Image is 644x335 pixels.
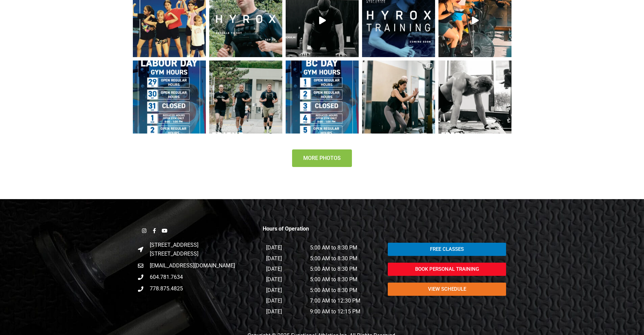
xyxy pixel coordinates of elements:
[148,241,198,259] span: [STREET_ADDRESS] [STREET_ADDRESS]
[310,307,378,316] p: 9:00 AM to 12:15 PM
[303,155,341,161] span: More Photos
[472,17,479,24] svg: Play
[138,241,256,259] a: [STREET_ADDRESS][STREET_ADDRESS]
[266,286,303,295] p: [DATE]
[362,61,435,134] a: Clone
[388,243,506,256] a: Free Classes
[266,296,303,305] p: [DATE]
[266,265,303,273] p: [DATE]
[133,61,206,134] img: LABOUR DAY HOURS 🏋️‍♀️ Fri Aug 29 — Regular hours Sat Aug 30 — Regular hours Sun Aug 31 — Closed ...
[138,261,256,270] a: [EMAIL_ADDRESS][DOMAIN_NAME]
[263,225,309,232] strong: Hours of Operation
[148,284,183,293] span: 778.875.4825
[415,267,479,272] span: Book Personal Training
[148,261,235,270] span: [EMAIL_ADDRESS][DOMAIN_NAME]
[310,265,378,273] p: 5:00 AM to 8:30 PM
[310,254,378,263] p: 5:00 AM to 8:30 PM
[438,61,511,134] img: 🚨 𝐓𝐑𝐘 𝐀 𝐅𝐑𝐄𝐄 𝐂𝐋𝐀𝐒𝐒 𝐀𝐓 𝐅𝐔𝐍𝐂𝐓𝐈𝐎𝐍𝐀𝐋 𝐀𝐓𝐇𝐋𝐄𝐓𝐈𝐂𝐒 🚨 ⁠ Thinking of joining? Come see what we’re all about...
[428,287,466,292] span: view schedule
[266,254,303,263] p: [DATE]
[388,263,506,276] a: Book Personal Training
[310,243,378,252] p: 5:00 AM to 8:30 PM
[310,296,378,305] p: 7:00 AM to 12:30 PM
[310,286,378,295] p: 5:00 AM to 8:30 PM
[138,284,256,293] a: 778.875.4825
[266,275,303,284] p: [DATE]
[148,273,183,282] span: 604.781.7634
[319,17,326,24] svg: Play
[209,61,282,134] img: 𝘽𝙧𝙞𝙣𝙜 𝙖 𝙁𝙧𝙞𝙚𝙣𝙙—𝘽𝙪𝙞𝙡𝙙 𝙩𝙝𝙚 𝙁𝘼 𝘾𝙤𝙢𝙢𝙪𝙣𝙞𝙩𝙮 💪 Refer your 𝗳𝗶𝗿𝘀𝘁 friend and earn 𝟭 𝗙𝗥𝗘𝗘 𝗠𝗢𝗡𝗧𝗛 at FA when ...
[426,63,432,69] svg: Clone
[310,275,378,284] p: 5:00 AM to 8:30 PM
[430,247,464,252] span: Free Classes
[266,307,303,316] p: [DATE]
[266,243,303,252] p: [DATE]
[138,273,256,282] a: 604.781.7634
[286,61,359,134] img: 🌲 BC DAY WEEKEND GYM HOURS 🌲 Here is our Hours for the upcoming long weekend! Friday, August 1 ✅ ...
[292,149,352,167] a: More Photos
[388,283,506,296] a: view schedule
[362,61,435,134] img: At Functional Athletics, Murph Day is more than a workout—it’s a moment to come together as a com...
